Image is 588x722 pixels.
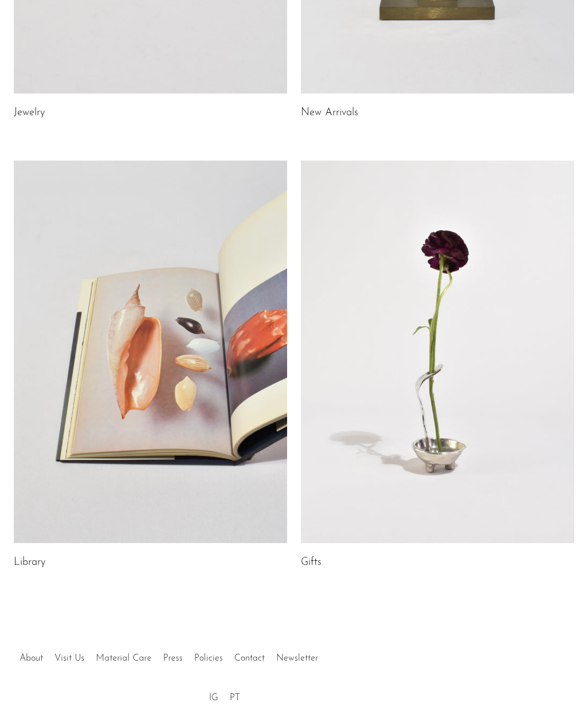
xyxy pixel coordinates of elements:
a: About [20,654,43,663]
a: New Arrivals [301,108,358,118]
a: Library [14,557,45,568]
ul: Quick links [14,645,324,666]
ul: Social Medias [203,684,246,706]
a: Press [163,654,183,663]
a: IG [209,693,218,703]
a: Contact [234,654,265,663]
a: Newsletter [276,654,318,663]
a: Policies [194,654,223,663]
a: Material Care [96,654,152,663]
a: Jewelry [14,108,45,118]
a: PT [230,693,240,703]
a: Visit Us [55,654,84,663]
a: Gifts [301,557,322,568]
